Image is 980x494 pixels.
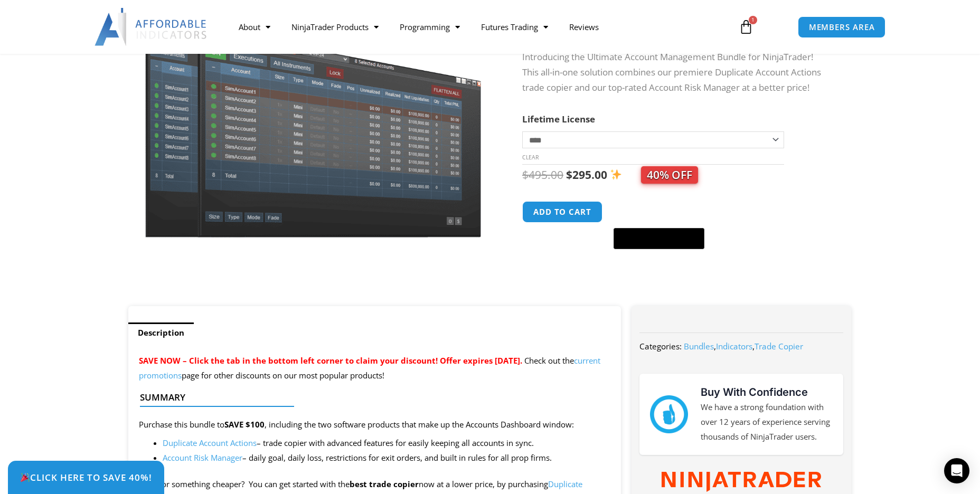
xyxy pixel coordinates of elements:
[610,169,621,180] img: ✨
[281,15,389,39] a: NinjaTrader Products
[809,23,875,31] span: MEMBERS AREA
[140,392,601,403] h4: Summary
[163,438,257,448] a: Duplicate Account Actions
[522,50,831,96] p: Introducing the Ultimate Account Management Bundle for NinjaTrader! This all-in-one solution comb...
[944,458,969,483] div: Open Intercom Messenger
[684,341,803,351] span: , ,
[522,255,831,265] iframe: PayPal Message 1
[522,201,602,223] button: Add to cart
[8,461,164,494] a: 🎉Click Here to save 40%!
[641,166,698,184] span: 40% OFF
[224,419,265,430] strong: SAVE $100
[128,322,194,343] a: Description
[566,167,572,182] span: $
[611,199,706,225] iframe: Secure express checkout frame
[163,436,610,451] li: – trade copier with advanced features for easily keeping all accounts in sync.
[522,167,563,182] bdi: 495.00
[95,8,208,46] img: LogoAI | Affordable Indicators – NinjaTrader
[701,384,833,400] h3: Buy With Confidence
[684,341,714,351] a: Bundles
[21,473,30,482] img: 🎉
[522,113,595,125] label: Lifetime License
[20,473,152,482] span: Click Here to save 40%!
[749,16,757,24] span: 1
[228,15,727,39] nav: Menu
[755,341,803,351] a: Trade Copier
[163,452,242,463] a: Account Risk Manager
[716,341,752,351] a: Indicators
[228,15,281,39] a: About
[389,15,470,39] a: Programming
[798,16,886,38] a: MEMBERS AREA
[723,12,769,42] a: 1
[650,395,688,433] img: mark thumbs good 43913 | Affordable Indicators – NinjaTrader
[470,15,559,39] a: Futures Trading
[559,15,609,39] a: Reviews
[701,400,833,444] p: We have a strong foundation with over 12 years of experience serving thousands of NinjaTrader users.
[639,341,682,351] span: Categories:
[139,354,610,383] p: Check out the page for other discounts on our most popular products!
[522,154,539,161] a: Clear options
[139,417,610,432] p: Purchase this bundle to , including the two software products that make up the Accounts Dashboard...
[614,228,704,249] button: Buy with GPay
[139,355,522,366] span: SAVE NOW – Click the tab in the bottom left corner to claim your discount! Offer expires [DATE].
[522,167,529,182] span: $
[566,167,607,182] bdi: 295.00
[163,451,610,465] li: – daily goal, daily loss, restrictions for exit orders, and built in rules for all prop firms.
